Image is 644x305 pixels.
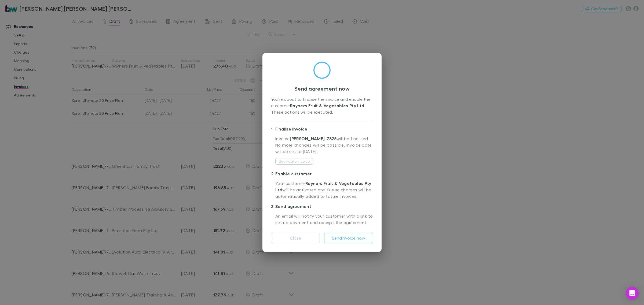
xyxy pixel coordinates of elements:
[271,85,373,92] h3: Send agreement now
[271,96,373,116] div: You’re about to finalise the invoice and enable the customer . These actions will be executed:
[290,136,337,141] strong: [PERSON_NAME]-7825
[275,181,371,192] strong: Rayners Fruit & Vegetables Pty Ltd
[271,169,373,178] p: Enable customer
[271,170,275,177] div: 2
[271,126,275,132] div: 1
[275,158,313,165] button: Back-date invoice
[275,135,373,157] p: Invoice will be finalised. No more changes will be possible. Invoice date will be set to [DATE] .
[271,125,373,133] p: Finalise invoice
[271,202,373,211] p: Send agreement
[275,213,373,226] p: An email will notify your customer with a link to set up payment and accept the agreement.
[275,180,373,200] p: Your customer will be activated and future charges will be automatically added to future invoices.
[290,103,364,108] strong: Rayners Fruit & Vegetables Pty Ltd
[271,233,320,243] button: Close
[271,203,275,210] div: 3
[324,233,373,243] button: Sendinvoice now
[626,287,639,300] div: Open Intercom Messenger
